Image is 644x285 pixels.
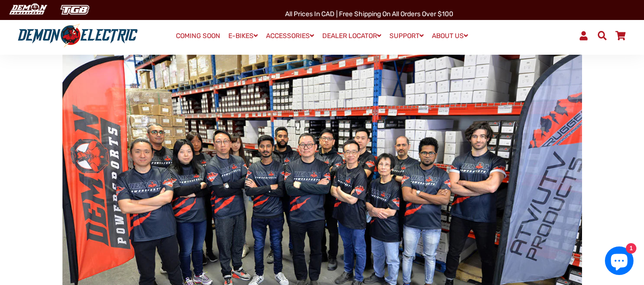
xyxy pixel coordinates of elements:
span: All Prices in CAD | Free shipping on all orders over $100 [285,10,453,18]
a: E-BIKES [225,29,261,43]
a: DEALER LOCATOR [319,29,385,43]
a: ABOUT US [429,29,471,43]
img: Demon Electric [5,2,51,18]
a: SUPPORT [386,29,427,43]
inbox-online-store-chat: Shopify online store chat [602,246,636,277]
img: TGB Canada [55,2,94,18]
a: COMING SOON [173,29,224,43]
img: Demon Electric logo [14,23,141,48]
a: ACCESSORIES [263,29,317,43]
